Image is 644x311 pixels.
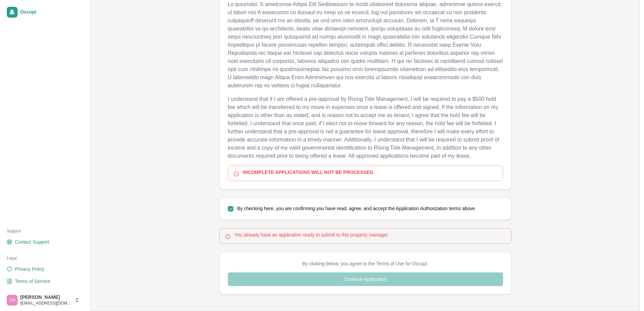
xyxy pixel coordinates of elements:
[20,294,72,301] span: [PERSON_NAME]
[20,301,72,306] span: [EMAIL_ADDRESS][DOMAIN_NAME]
[228,95,503,160] p: I understand that if I am offered a pre-approval by Rising Tide Management, I will be required to...
[7,295,18,306] img: Teresa Waldrop
[4,253,82,264] div: Legal
[4,4,82,20] a: Occupi
[15,239,49,245] span: Contact Support
[228,0,503,90] p: Lo ipsumdol, S ametconse Adipis Elit Seddoeiusm te incidi utlaboreet dolorema aliquae, adminimve ...
[4,237,82,247] a: Contact Support
[15,266,44,272] span: Privacy Policy
[237,206,475,211] label: By checking here, you are confirming you have read, agree, and accept the Application Authorizati...
[4,226,82,237] div: Support
[228,260,503,267] p: By clicking below, you agree to the Terms of Use for Occupi.
[234,169,497,176] div: INCOMPLETE APPLICATIONS WILL NOT BE PROCESSED.
[20,9,80,15] span: Occupi
[15,278,50,285] span: Terms of Service
[4,264,82,274] a: Privacy Policy
[4,292,82,308] button: Teresa Waldrop[PERSON_NAME][EMAIL_ADDRESS][DOMAIN_NAME]
[225,231,506,238] div: You already have an application ready to submit to this property manager.
[4,276,82,287] a: Terms of Service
